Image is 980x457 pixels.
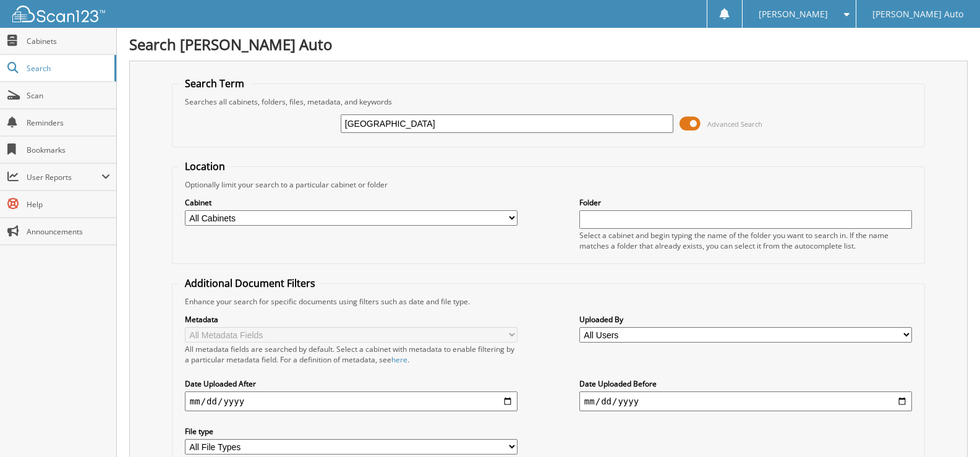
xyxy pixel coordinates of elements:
[185,314,518,325] label: Metadata
[27,172,101,182] span: User Reports
[179,179,918,190] div: Optionally limit your search to a particular cabinet or folder
[391,354,407,365] a: here
[579,197,912,208] label: Folder
[27,90,110,101] span: Scan
[185,344,518,365] div: All metadata fields are searched by default. Select a cabinet with metadata to enable filtering b...
[129,34,968,54] h1: Search [PERSON_NAME] Auto
[185,391,518,411] input: start
[872,11,963,18] span: [PERSON_NAME] Auto
[12,6,105,22] img: scan123-logo-white.svg
[707,119,762,129] span: Advanced Search
[579,314,912,325] label: Uploaded By
[759,11,828,18] span: [PERSON_NAME]
[179,276,322,290] legend: Additional Document Filters
[27,36,110,46] span: Cabinets
[579,378,912,389] label: Date Uploaded Before
[185,426,518,437] label: File type
[579,391,912,411] input: end
[579,230,912,251] div: Select a cabinet and begin typing the name of the folder you want to search in. If the name match...
[27,63,108,74] span: Search
[27,145,110,155] span: Bookmarks
[918,398,980,457] iframe: Chat Widget
[179,96,918,107] div: Searches all cabinets, folders, files, metadata, and keywords
[27,199,110,210] span: Help
[185,378,518,389] label: Date Uploaded After
[185,197,518,208] label: Cabinet
[179,77,250,90] legend: Search Term
[27,226,110,237] span: Announcements
[179,160,231,173] legend: Location
[179,296,918,307] div: Enhance your search for specific documents using filters such as date and file type.
[27,117,110,128] span: Reminders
